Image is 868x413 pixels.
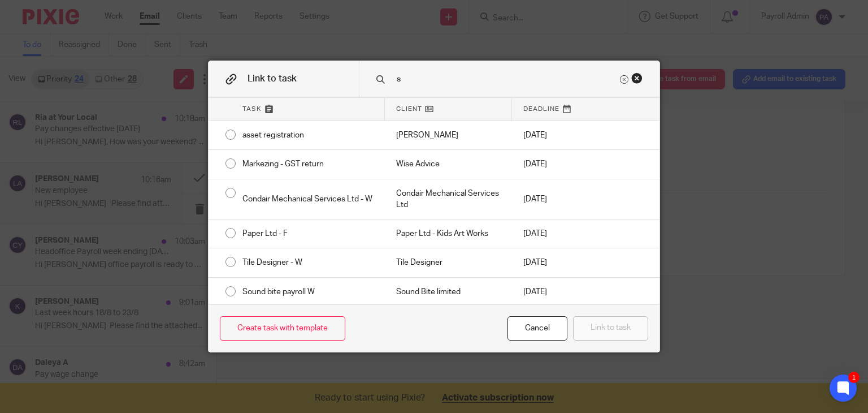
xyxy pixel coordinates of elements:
span: Client [396,104,422,114]
div: Tile Designer - W [231,248,385,277]
div: [DATE] [512,121,585,149]
div: Mark as done [385,179,512,220]
button: Link to task [573,316,648,341]
a: [PERSON_NAME][EMAIL_ADDRESS][DOMAIN_NAME] [19,104,189,112]
span: Deadline [523,104,559,114]
a: X [28,200,32,208]
div: 1 [848,372,860,383]
a: Create task with template [220,316,345,341]
div: [DATE] [512,150,585,178]
input: Search task name or client... [396,73,617,85]
div: Mark as done [385,150,512,178]
span: Link to task [248,75,297,84]
div: Sound bite payroll W [231,278,385,306]
sup: th [47,37,53,44]
span: Operations Manager [68,85,129,93]
div: Mark as done [385,220,512,248]
div: asset registration [231,121,385,149]
div: Mark as done [385,121,512,149]
div: Markezing - GST return [231,150,385,178]
div: [DATE] [512,248,585,277]
span: Task [242,104,262,114]
div: Paper Ltd - F [231,220,385,248]
div: Close this dialog window [507,316,567,341]
div: Condair Mechanical Services Ltd - W [231,179,385,220]
div: [DATE] [512,220,585,248]
div: Mark as done [385,248,512,277]
div: [DATE] [512,179,585,220]
div: Mark as done [385,278,512,306]
a: Website [34,200,58,208]
div: [DATE] [512,278,585,306]
div: Close this dialog window [631,72,643,84]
